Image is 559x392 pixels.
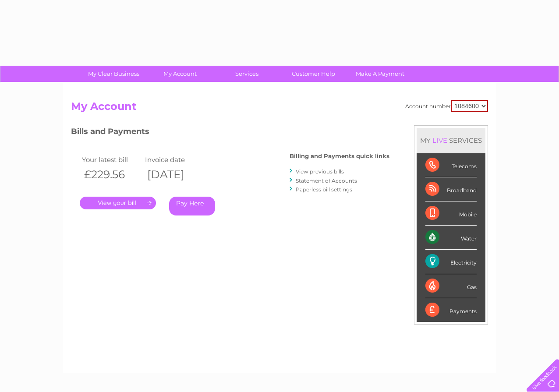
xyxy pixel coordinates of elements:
[296,186,352,193] a: Paperless bill settings
[425,274,477,298] div: Gas
[169,197,215,215] a: Pay Here
[211,66,283,82] a: Services
[71,100,488,117] h2: My Account
[425,153,477,177] div: Telecoms
[405,100,488,112] div: Account number
[290,153,389,159] h4: Billing and Payments quick links
[80,154,143,166] td: Your latest bill
[425,298,477,322] div: Payments
[277,66,350,82] a: Customer Help
[144,66,216,82] a: My Account
[78,66,150,82] a: My Clear Business
[425,177,477,201] div: Broadband
[296,168,344,175] a: View previous bills
[344,66,416,82] a: Make A Payment
[143,154,206,166] td: Invoice date
[80,197,156,209] a: .
[425,201,477,226] div: Mobile
[425,250,477,274] div: Electricity
[296,177,357,184] a: Statement of Accounts
[417,128,485,153] div: MY SERVICES
[71,125,389,141] h3: Bills and Payments
[425,226,477,250] div: Water
[143,166,206,184] th: [DATE]
[80,166,143,184] th: £229.56
[431,136,449,145] div: LIVE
